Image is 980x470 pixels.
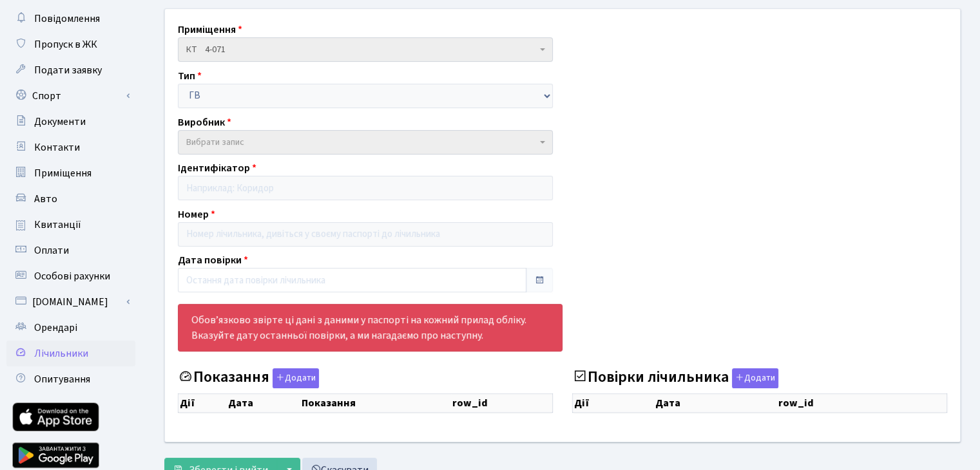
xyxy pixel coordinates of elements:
a: Приміщення [6,160,135,186]
a: Оплати [6,238,135,263]
th: Дії [178,393,227,412]
span: Лічильники [34,346,88,361]
span: Вибрати запис [186,136,244,149]
span: КТ 4-071 [178,37,553,62]
span: Пропуск в ЖК [34,37,97,52]
span: Приміщення [34,166,91,180]
a: Подати заявку [6,57,135,83]
a: Особові рахунки [6,263,135,289]
a: Квитанції [6,212,135,238]
th: Показання [300,393,450,412]
th: Дата [654,393,777,412]
a: Опитування [6,366,135,392]
button: Повірки лічильника [732,368,778,388]
a: Додати [269,366,319,388]
th: Дата [227,393,300,412]
input: Номер лічильника, дивіться у своєму паспорті до лічильника [178,222,553,247]
label: Повірки лічильника [572,368,778,388]
a: Контакти [6,135,135,160]
a: Документи [6,109,135,135]
a: Повідомлення [6,6,135,32]
a: Орендарі [6,315,135,341]
span: Квитанції [34,218,81,232]
label: Тип [178,68,202,84]
button: Показання [273,368,319,388]
label: Номер [178,207,215,222]
label: Ідентифікатор [178,160,256,176]
span: Особові рахунки [34,269,110,283]
a: Авто [6,186,135,212]
th: row_id [451,393,553,412]
span: Опитування [34,372,90,386]
label: Дата повірки [178,252,248,268]
label: Виробник [178,115,231,130]
span: Повідомлення [34,12,100,26]
span: Оплати [34,243,69,258]
span: Орендарі [34,321,77,335]
span: Авто [34,192,57,206]
a: Лічильники [6,341,135,366]
a: Пропуск в ЖК [6,32,135,57]
th: row_id [777,393,947,412]
a: Додати [729,366,778,388]
span: КТ 4-071 [186,43,537,56]
label: Приміщення [178,22,242,37]
input: Наприклад: Коридор [178,176,553,200]
a: Спорт [6,83,135,109]
span: Документи [34,115,86,129]
span: Контакти [34,140,80,155]
input: Остання дата повірки лічильника [178,268,526,292]
th: Дії [573,393,654,412]
label: Показання [178,368,319,388]
div: Обов’язково звірте ці дані з даними у паспорті на кожний прилад обліку. Вказуйте дату останньої п... [178,304,562,352]
span: Подати заявку [34,63,102,77]
a: [DOMAIN_NAME] [6,289,135,315]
